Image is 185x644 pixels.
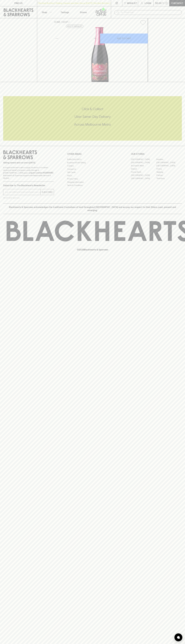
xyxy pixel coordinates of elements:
p: We will never spam you [3,197,54,199]
p: OUR STORES [131,152,182,156]
p: Shop [42,11,47,14]
p: Stores [80,11,87,14]
p: Subscribe to The Blackhearts Newsletter [3,184,54,187]
p: Checkout [171,2,183,5]
img: 77846.png [52,27,148,82]
button: Shop [37,6,56,18]
img: bubble-icon [177,636,180,639]
div: Call to action block [3,96,182,141]
a: Tastings [56,6,74,18]
button: ADD TO CART [100,34,148,43]
a: Thornbury [156,177,182,180]
a: SHOP [62,21,68,23]
h5: Uber Same-Day Delivery [3,114,182,119]
p: OTHER AREAS [67,152,118,156]
button: SUBSCRIBE [41,189,54,195]
h5: Across Melbourne Metro [3,122,182,127]
a: [GEOGRAPHIC_DATA] [156,161,182,164]
input: Try "Pinot noir" [121,10,180,15]
a: Gift Cards [67,171,118,174]
p: Wishlist [127,2,137,5]
a: Bottle Drop FAQ's [67,158,118,161]
a: FAQ's [67,174,118,177]
p: SUBSCRIBE [42,191,53,194]
a: Elwood [131,167,156,170]
p: Sibling owned and run since [DATE] [3,161,54,164]
input: e.g. jane@blackheartsandsparrows.com.au [5,190,40,194]
a: Prahran [156,174,182,177]
a: [GEOGRAPHIC_DATA] [131,174,156,177]
a: [GEOGRAPHIC_DATA] [156,164,182,167]
a: Careers [67,164,118,167]
a: Geelong [156,170,182,174]
a: Braddon [156,158,182,161]
a: [GEOGRAPHIC_DATA] [131,158,156,161]
p: FIND US [14,2,23,5]
a: [GEOGRAPHIC_DATA] [131,161,156,164]
button: Add to wishlist [139,19,147,26]
a: [GEOGRAPHIC_DATA] [131,177,156,180]
p: Tastings [61,11,69,14]
strong: Liquor License #32064953 [29,172,53,174]
a: Stores [74,6,93,18]
a: Shipping Information [67,180,118,184]
a: Brunswick West [131,164,156,167]
a: HOME [54,21,60,23]
a: Privacy Policy [67,177,118,180]
a: Terms & Conditions [67,184,118,187]
a: Contact Us [67,167,118,171]
p: 0 [166,2,167,4]
button: Add to wishlist [66,25,83,28]
p: ADD TO CART [117,37,131,40]
a: Fitzroy North [131,170,156,174]
p: Login [145,2,151,5]
p: $0.00 [155,2,162,5]
a: Fitzroy [156,167,182,170]
p: Blackhearts & Sparrows acknowledges the traditional Custodians of land throughout [GEOGRAPHIC_DAT... [5,206,180,212]
h5: Click & Collect [3,107,182,111]
a: Business & Bulk Gifting [67,161,118,164]
p: It is against the law to sell or supply alcohol to, or to obtain alcohol on behalf of a person un... [3,166,54,179]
